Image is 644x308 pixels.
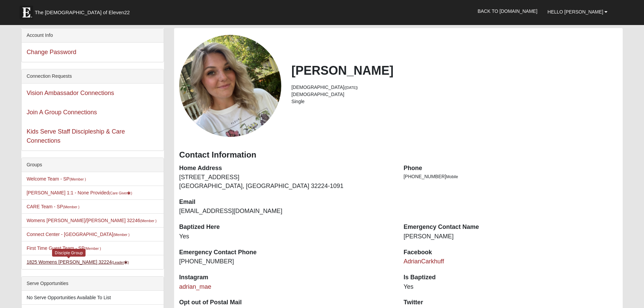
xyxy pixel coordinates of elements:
a: Vision Ambassador Connections [27,90,114,96]
dd: [PHONE_NUMBER] [179,257,393,266]
small: (Member ) [113,233,129,237]
div: Connection Requests [22,69,164,84]
a: AdrianCarkhuff [404,258,444,265]
a: Womens [PERSON_NAME]/[PERSON_NAME] 32246(Member ) [27,218,157,223]
dt: Phone [404,164,618,173]
small: (Member ) [140,219,156,223]
div: Disciple Group [52,249,86,257]
small: (Leader ) [112,260,129,264]
li: [PHONE_NUMBER] [404,173,618,180]
li: No Serve Opportunities Available To List [22,291,164,305]
span: Mobile [446,174,458,179]
a: 1825 Womens [PERSON_NAME] 32224(Leader) [27,259,129,265]
small: (Member ) [85,246,101,251]
small: (Care Giver ) [109,191,132,195]
dt: Facebook [404,248,618,257]
dt: Emergency Contact Phone [179,248,393,257]
li: [DEMOGRAPHIC_DATA] [291,91,618,98]
small: (Member ) [63,205,79,209]
a: The [DEMOGRAPHIC_DATA] of Eleven22 [16,2,151,19]
a: adrian_mae [179,283,211,290]
div: Serve Opportunities [22,277,164,291]
a: Hello [PERSON_NAME] [543,3,613,20]
li: Single [291,98,618,105]
dt: Baptized Here [179,223,393,232]
h2: [PERSON_NAME] [291,63,618,78]
a: Welcome Team - SP(Member ) [27,176,86,182]
dt: Instagram [179,273,393,282]
a: Connect Center - [GEOGRAPHIC_DATA](Member ) [27,232,130,237]
span: The [DEMOGRAPHIC_DATA] of Eleven22 [35,9,130,16]
li: [DEMOGRAPHIC_DATA] [291,84,618,91]
span: Hello [PERSON_NAME] [548,9,603,15]
a: [PERSON_NAME] 1:1 - None Provided(Care Giver) [27,190,132,195]
a: Back to [DOMAIN_NAME] [473,3,543,20]
h3: Contact Information [179,150,618,160]
dt: Email [179,198,393,207]
small: (Member ) [70,177,86,181]
dt: Home Address [179,164,393,173]
dt: Twitter [404,298,618,307]
dd: Yes [179,232,393,241]
a: CARE Team - SP(Member ) [27,204,79,209]
dt: Opt out of Postal Mail [179,298,393,307]
div: Account Info [22,28,164,43]
a: Change Password [27,49,76,55]
dd: [STREET_ADDRESS] [GEOGRAPHIC_DATA], [GEOGRAPHIC_DATA] 32224-1091 [179,173,393,190]
a: First Time Guest Team - SP(Member ) [27,245,101,251]
img: Eleven22 logo [20,6,33,19]
dd: [EMAIL_ADDRESS][DOMAIN_NAME] [179,207,393,216]
div: Groups [22,158,164,172]
a: View Fullsize Photo [179,35,281,137]
dt: Is Baptized [404,273,618,282]
small: ([DATE]) [344,86,358,90]
a: Join A Group Connections [27,109,97,116]
dt: Emergency Contact Name [404,223,618,232]
dd: Yes [404,283,618,291]
dd: [PERSON_NAME] [404,232,618,241]
a: Kids Serve Staff Discipleship & Care Connections [27,128,125,144]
